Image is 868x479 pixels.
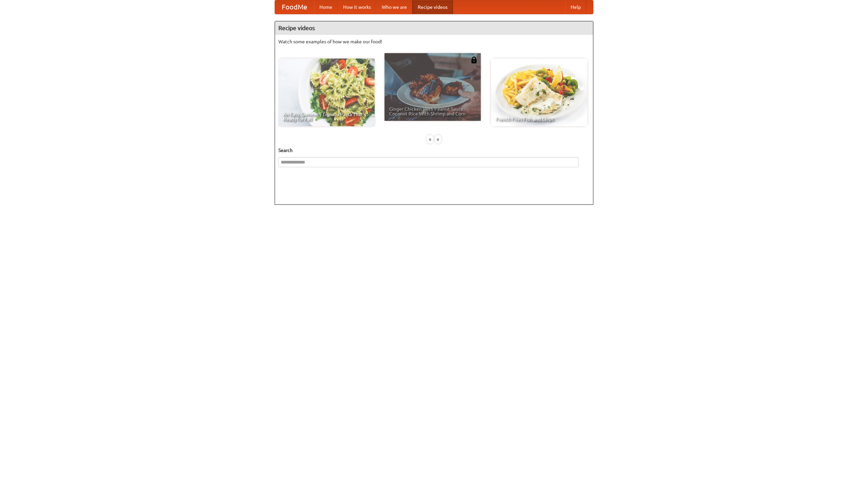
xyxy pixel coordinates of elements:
[283,112,370,122] span: An Easy, Summery Tomato Pasta That's Ready for Fall
[435,135,441,144] div: »
[275,0,314,14] a: FoodMe
[471,57,477,63] img: 483408.png
[314,0,338,14] a: Home
[565,0,586,14] a: Help
[278,38,590,45] p: Watch some examples of how we make our food!
[278,59,375,126] a: An Easy, Summery Tomato Pasta That's Ready for Fall
[275,21,593,35] h4: Recipe videos
[491,59,587,126] a: French Fries Fish and Chips
[412,0,453,14] a: Recipe videos
[496,117,583,122] span: French Fries Fish and Chips
[376,0,412,14] a: Who we are
[278,147,590,154] h5: Search
[427,135,433,144] div: «
[338,0,376,14] a: How it works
